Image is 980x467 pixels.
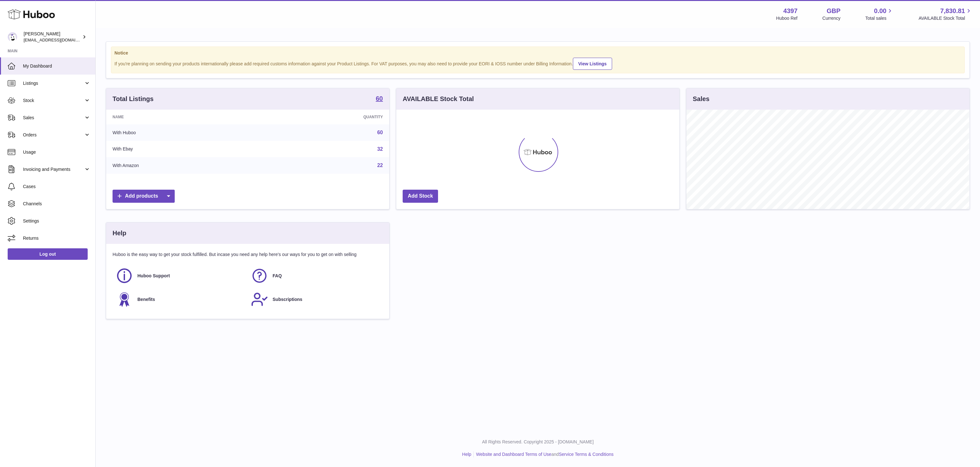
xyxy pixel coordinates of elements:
[116,291,245,308] a: Benefits
[114,57,961,70] div: If you're planning on sending your products internationally please add required customs informati...
[23,63,91,69] span: My Dashboard
[403,95,474,103] h3: AVAILABLE Stock Total
[114,50,961,56] strong: Notice
[462,452,472,457] a: Help
[776,15,798,21] div: Huboo Ref
[8,32,17,42] img: drumnnbass@gmail.com
[24,31,81,43] div: [PERSON_NAME]
[23,166,84,172] span: Invoicing and Payments
[106,110,261,124] th: Name
[273,296,302,303] span: Subscriptions
[918,15,972,21] span: AVAILABLE Stock Total
[113,190,175,203] a: Add products
[273,273,282,279] span: FAQ
[101,439,975,445] p: All Rights Reserved. Copyright 2025 - [DOMAIN_NAME]
[23,132,84,138] span: Orders
[8,248,88,260] a: Log out
[113,252,383,258] p: Huboo is the easy way to get your stock fulfilled. But incase you need any help here's our ways f...
[918,7,972,21] a: 7,830.81 AVAILABLE Stock Total
[23,98,84,104] span: Stock
[23,115,84,121] span: Sales
[823,15,841,21] div: Currency
[376,95,383,103] a: 60
[106,124,261,141] td: With Huboo
[865,15,894,21] span: Total sales
[113,229,126,237] h3: Help
[23,149,91,155] span: Usage
[377,163,383,168] a: 22
[940,7,965,15] span: 7,830.81
[377,146,383,152] a: 32
[106,157,261,174] td: With Amazon
[24,37,94,42] span: [EMAIL_ADDRESS][DOMAIN_NAME]
[251,267,380,284] a: FAQ
[113,95,154,103] h3: Total Listings
[23,235,91,241] span: Returns
[23,184,91,190] span: Cases
[251,291,380,308] a: Subscriptions
[23,218,91,224] span: Settings
[137,296,155,303] span: Benefits
[693,95,709,103] h3: Sales
[827,7,840,15] strong: GBP
[874,7,887,15] span: 0.00
[137,273,170,279] span: Huboo Support
[377,130,383,135] a: 60
[573,58,612,70] a: View Listings
[116,267,245,284] a: Huboo Support
[23,201,91,207] span: Channels
[476,452,551,457] a: Website and Dashboard Terms of Use
[559,452,614,457] a: Service Terms & Conditions
[783,7,798,15] strong: 4397
[261,110,389,124] th: Quantity
[23,80,84,86] span: Listings
[106,141,261,157] td: With Ebay
[376,95,383,102] strong: 60
[403,190,438,203] a: Add Stock
[865,7,894,21] a: 0.00 Total sales
[474,451,613,457] li: and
